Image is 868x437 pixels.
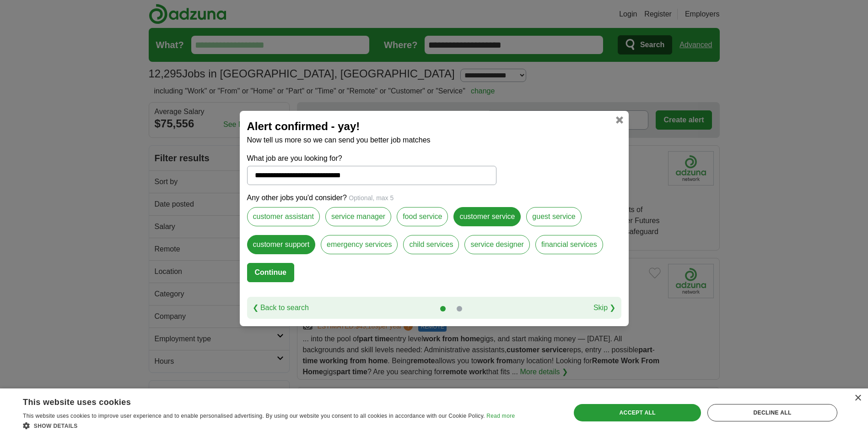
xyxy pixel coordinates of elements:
[23,421,515,430] div: Show details
[593,302,616,313] a: Skip ❯
[535,235,603,254] label: financial services
[321,235,398,254] label: emergency services
[349,194,394,202] span: Optional, max 5
[574,404,701,421] div: Accept all
[247,118,621,135] h2: Alert confirmed - yay!
[247,192,621,203] p: Any other jobs you'd consider?
[397,207,448,226] label: food service
[253,302,309,313] a: ❮ Back to search
[247,135,621,146] p: Now tell us more so we can send you better job matches
[486,413,515,419] a: Read more, opens a new window
[247,207,320,226] label: customer assistant
[247,153,496,164] label: What job are you looking for?
[464,235,530,254] label: service designer
[526,207,581,226] label: guest service
[247,263,294,282] button: Continue
[854,395,861,402] div: Close
[23,394,492,408] div: This website uses cookies
[707,404,837,421] div: Decline all
[325,207,391,226] label: service manager
[403,235,459,254] label: child services
[23,413,485,419] span: This website uses cookies to improve user experience and to enable personalised advertising. By u...
[34,423,78,429] span: Show details
[247,235,316,254] label: customer support
[453,207,521,226] label: customer service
